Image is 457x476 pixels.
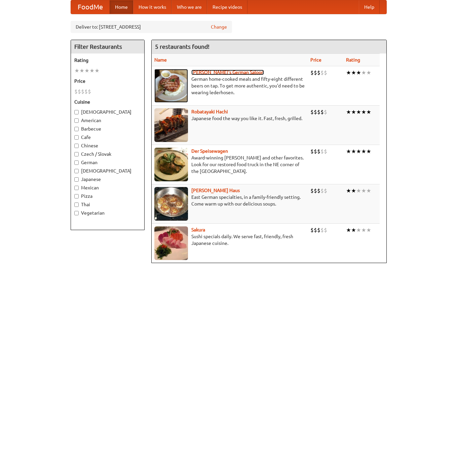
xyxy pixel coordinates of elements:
[320,187,324,194] li: $
[133,0,172,14] a: How it works
[74,127,79,131] input: Barbecue
[154,115,305,122] p: Japanese food the way you like it. Fast, fresh, grilled.
[74,144,79,148] input: Chinese
[71,40,144,53] h4: Filter Restaurants
[310,226,314,234] li: $
[74,184,141,191] label: Mexican
[74,210,141,216] label: Vegetarian
[356,148,361,155] li: ★
[74,193,141,199] label: Pizza
[154,233,305,247] p: Sushi specials daily. We serve fast, friendly, fresh Japanese cuisine.
[317,108,320,116] li: $
[154,108,188,142] img: robatayaki.jpg
[320,148,324,155] li: $
[359,0,380,14] a: Help
[351,108,356,116] li: ★
[154,226,188,260] img: sakura.jpg
[154,154,305,175] p: Award-winning [PERSON_NAME] and other favorites. Look for our restored food truck in the NE corne...
[320,226,324,234] li: $
[317,148,320,155] li: $
[310,69,314,76] li: $
[366,226,371,234] li: ★
[74,67,79,74] li: ★
[84,67,89,74] li: ★
[74,176,141,183] label: Japanese
[314,108,317,116] li: $
[74,152,79,156] input: Czech / Slovak
[74,125,141,132] label: Barbecue
[71,21,232,33] div: Deliver to: [STREET_ADDRESS]
[74,177,79,182] input: Japanese
[351,226,356,234] li: ★
[191,188,240,193] a: [PERSON_NAME] Haus
[74,203,79,207] input: Thai
[351,187,356,194] li: ★
[310,57,321,63] a: Price
[366,69,371,76] li: ★
[324,187,327,194] li: $
[317,187,320,194] li: $
[346,108,351,116] li: ★
[346,57,360,63] a: Rating
[74,57,141,64] h5: Rating
[191,109,228,114] a: Robatayaki Hachi
[71,0,110,14] a: FoodMe
[84,88,88,95] li: $
[351,69,356,76] li: ★
[361,148,366,155] li: ★
[74,99,141,105] h5: Cuisine
[366,148,371,155] li: ★
[314,226,317,234] li: $
[74,118,79,123] input: American
[320,69,324,76] li: $
[346,226,351,234] li: ★
[310,187,314,194] li: $
[89,67,94,74] li: ★
[356,226,361,234] li: ★
[356,187,361,194] li: ★
[361,187,366,194] li: ★
[314,148,317,155] li: $
[317,69,320,76] li: $
[74,168,141,174] label: [DEMOGRAPHIC_DATA]
[361,69,366,76] li: ★
[74,194,79,198] input: Pizza
[74,109,141,115] label: [DEMOGRAPHIC_DATA]
[155,43,210,50] ng-pluralize: 5 restaurants found!
[317,226,320,234] li: $
[81,88,84,95] li: $
[154,76,305,96] p: German home-cooked meals and fifty-eight different beers on tap. To get more authentic, you'd nee...
[310,148,314,155] li: $
[310,108,314,116] li: $
[314,187,317,194] li: $
[191,148,228,154] a: Der Speisewagen
[191,227,205,232] a: Sakura
[324,226,327,234] li: $
[78,88,81,95] li: $
[346,69,351,76] li: ★
[74,134,141,141] label: Cafe
[324,148,327,155] li: $
[207,0,247,14] a: Recipe videos
[324,108,327,116] li: $
[351,148,356,155] li: ★
[74,110,79,114] input: [DEMOGRAPHIC_DATA]
[346,148,351,155] li: ★
[74,159,141,166] label: German
[314,69,317,76] li: $
[74,88,78,95] li: $
[74,151,141,157] label: Czech / Slovak
[154,194,305,207] p: East German specialties, in a family-friendly setting. Come warm up with our delicious soups.
[94,67,100,74] li: ★
[361,108,366,116] li: ★
[154,187,188,221] img: kohlhaus.jpg
[74,186,79,190] input: Mexican
[74,142,141,149] label: Chinese
[74,78,141,84] h5: Price
[346,187,351,194] li: ★
[191,70,264,75] a: [PERSON_NAME]'s German Saloon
